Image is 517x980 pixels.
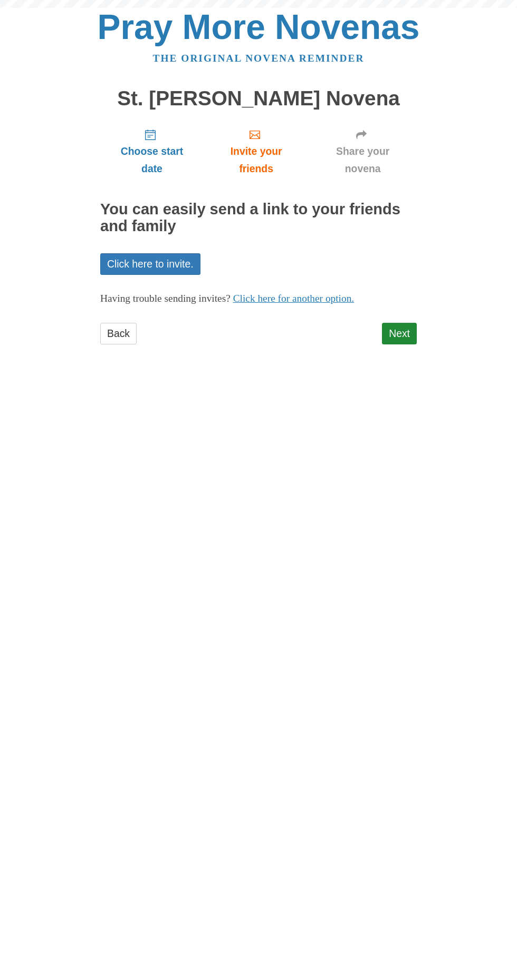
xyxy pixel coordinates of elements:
a: Next [382,323,417,344]
a: The original novena reminder [153,53,365,64]
h1: St. [PERSON_NAME] Novena [100,87,417,110]
a: Share your novena [309,120,417,183]
h2: You can easily send a link to your friends and family [100,201,417,235]
span: Choose start date [111,143,193,177]
span: Share your novena [319,143,406,177]
span: Having trouble sending invites? [100,293,231,304]
a: Back [100,323,137,344]
span: Invite your friends [214,143,298,177]
a: Invite your friends [204,120,309,183]
a: Click here to invite. [100,253,200,275]
a: Choose start date [100,120,204,183]
a: Click here for another option. [233,293,355,304]
a: Pray More Novenas [98,7,420,46]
